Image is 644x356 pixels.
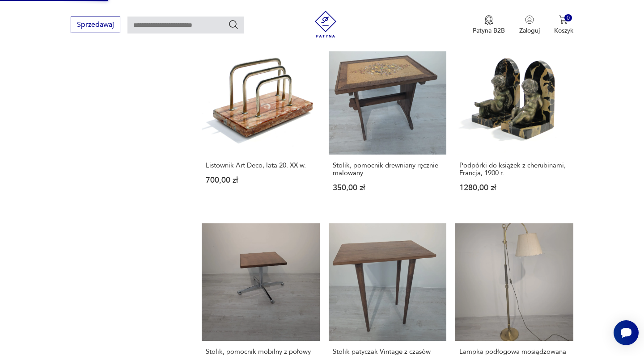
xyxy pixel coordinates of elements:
iframe: Smartsupp widget button [614,320,639,345]
img: Ikona medalu [484,15,493,25]
a: Sprzedawaj [71,22,120,29]
p: 1280,00 zł [459,184,569,192]
a: Listownik Art Deco, lata 20. XX w.Listownik Art Deco, lata 20. XX w.700,00 zł [202,37,319,209]
p: Patyna B2B [473,26,505,35]
button: Sprzedawaj [71,17,120,33]
p: Zaloguj [519,26,540,35]
a: Podpórki do książek z cherubinami, Francja, 1900 r.Podpórki do książek z cherubinami, Francja, 19... [455,37,573,209]
h3: Podpórki do książek z cherubinami, Francja, 1900 r. [459,162,569,177]
h3: Listownik Art Deco, lata 20. XX w. [206,162,315,169]
a: Ikona medaluPatyna B2B [473,15,505,35]
button: Zaloguj [519,15,540,35]
button: 0Koszyk [554,15,573,35]
p: Koszyk [554,26,573,35]
img: Ikonka użytkownika [525,15,534,24]
button: Patyna B2B [473,15,505,35]
img: Ikona koszyka [559,15,568,24]
div: 0 [564,14,572,22]
p: 350,00 zł [333,184,442,192]
img: Patyna - sklep z meblami i dekoracjami vintage [312,11,339,38]
button: Szukaj [228,19,239,30]
p: 700,00 zł [206,176,315,184]
h3: Stolik, pomocnik drewniany ręcznie malowany [333,162,442,177]
a: Stolik, pomocnik drewniany ręcznie malowanyStolik, pomocnik drewniany ręcznie malowany350,00 zł [329,37,446,209]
